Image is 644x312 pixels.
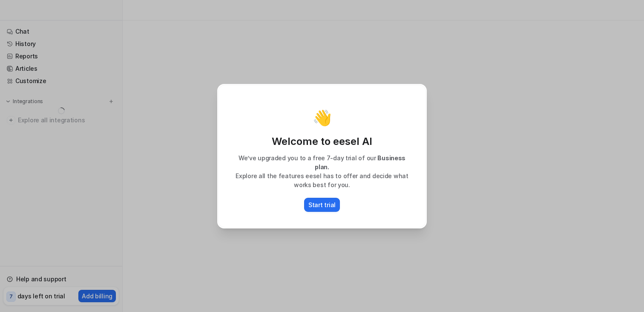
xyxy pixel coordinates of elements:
[227,153,417,171] p: We’ve upgraded you to a free 7-day trial of our
[308,200,336,209] p: Start trial
[227,171,417,189] p: Explore all the features eesel has to offer and decide what works best for you.
[304,198,340,212] button: Start trial
[227,135,417,148] p: Welcome to eesel AI
[313,109,332,126] p: 👋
